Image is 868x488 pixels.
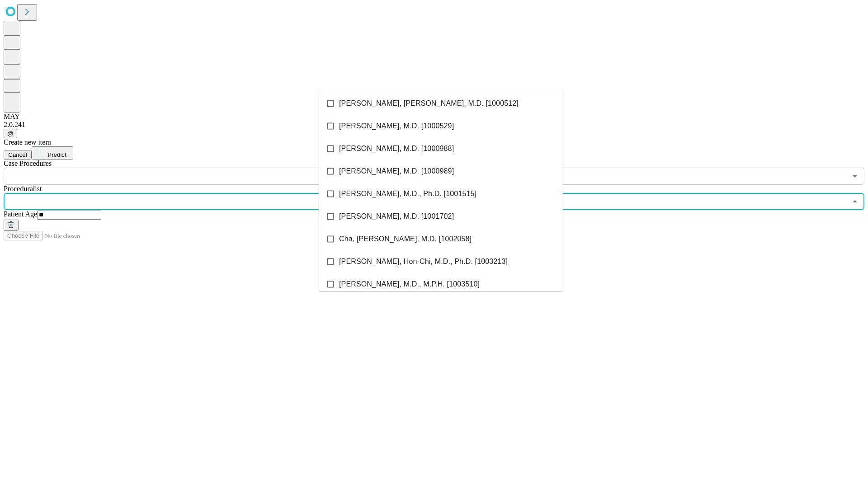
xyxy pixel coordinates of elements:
[4,160,52,167] span: Scheduled Procedure
[4,150,32,160] button: Cancel
[849,170,861,183] button: Open
[849,195,861,208] button: Close
[339,143,454,154] span: [PERSON_NAME], M.D. [1000988]
[339,256,508,267] span: [PERSON_NAME], Hon-Chi, M.D., Ph.D. [1003213]
[339,166,454,177] span: [PERSON_NAME], M.D. [1000989]
[339,211,454,222] span: [PERSON_NAME], M.D. [1001702]
[32,146,73,160] button: Predict
[339,121,454,131] span: [PERSON_NAME], M.D. [1000529]
[339,188,476,199] span: [PERSON_NAME], M.D., Ph.D. [1001515]
[339,234,472,244] span: Cha, [PERSON_NAME], M.D. [1002058]
[4,185,42,192] span: Proceduralist
[8,151,27,158] span: Cancel
[339,279,480,290] span: [PERSON_NAME], M.D., M.P.H. [1003510]
[4,121,864,129] div: 2.0.241
[4,113,864,121] div: MAY
[339,98,519,109] span: [PERSON_NAME], [PERSON_NAME], M.D. [1000512]
[4,138,51,146] span: Create new item
[4,210,37,218] span: Patient Age
[4,129,17,138] button: @
[47,151,66,158] span: Predict
[7,130,14,137] span: @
